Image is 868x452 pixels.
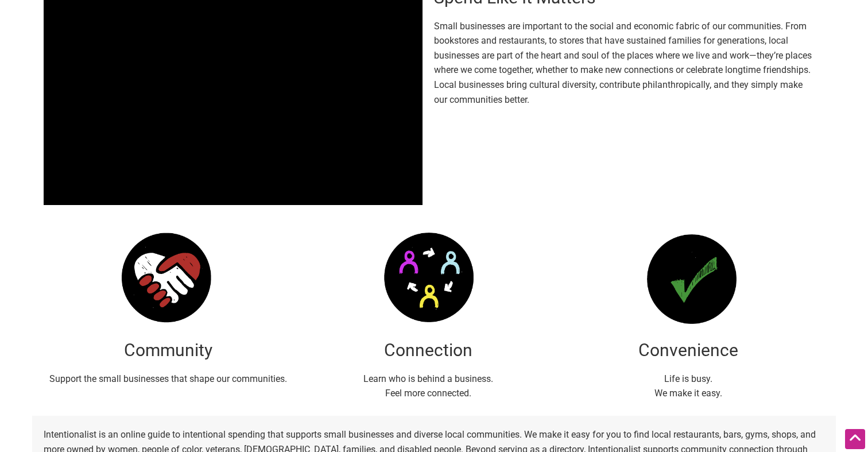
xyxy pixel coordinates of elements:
[637,226,740,329] img: about-image-1.png
[304,372,552,401] p: Learn who is behind a business. Feel more connected.
[845,429,865,449] div: Scroll Back to Top
[304,338,552,362] h2: Connection
[564,338,813,362] h2: Convenience
[44,338,292,362] h2: Community
[117,226,220,329] img: about-image-3.png
[377,226,480,329] img: about-image-2.png
[44,372,292,387] p: Support the small businesses that shape our communities.
[564,372,813,401] p: Life is busy. We make it easy.
[434,19,813,107] p: Small businesses are important to the social and economic fabric of our communities. From booksto...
